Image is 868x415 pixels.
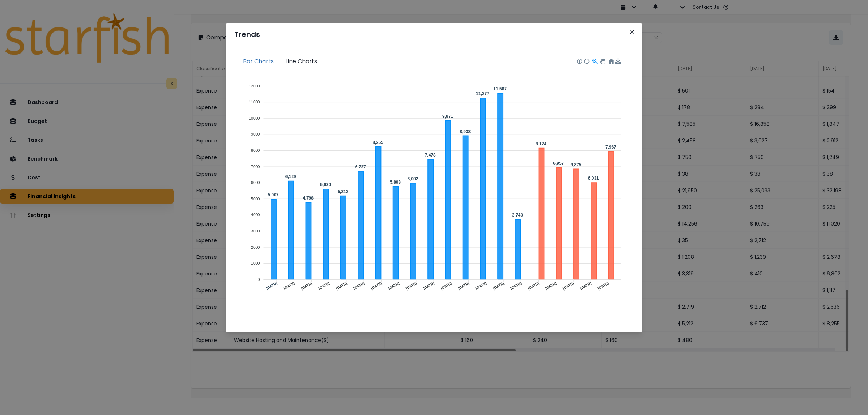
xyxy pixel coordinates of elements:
[388,281,400,291] tspan: [DATE]
[579,281,592,290] tspan: [DATE]
[626,26,638,38] button: Close
[301,281,313,291] tspan: [DATE]
[251,148,260,153] tspan: 8000
[237,54,280,69] button: Bar Charts
[584,58,589,63] div: Zoom Out
[510,281,522,291] tspan: [DATE]
[600,59,604,63] div: Panning
[251,261,260,265] tspan: 1000
[318,281,330,291] tspan: [DATE]
[615,58,621,64] div: Menu
[249,84,260,88] tspan: 12000
[405,281,417,291] tspan: [DATE]
[251,132,260,136] tspan: 9000
[249,116,260,120] tspan: 10000
[283,281,295,290] tspan: [DATE]
[475,281,487,290] tspan: [DATE]
[527,281,540,291] tspan: [DATE]
[592,58,598,64] div: Selection Zoom
[226,23,642,46] header: Trends
[251,213,260,217] tspan: 4000
[440,281,452,291] tspan: [DATE]
[597,281,609,291] tspan: [DATE]
[576,58,582,63] div: Zoom In
[251,229,260,233] tspan: 3000
[615,58,621,64] img: download-solid.76f27b67513bc6e4b1a02da61d3a2511.svg
[422,281,435,290] tspan: [DATE]
[562,281,574,291] tspan: [DATE]
[458,281,470,290] tspan: [DATE]
[335,281,348,291] tspan: [DATE]
[258,277,260,282] tspan: 0
[251,164,260,169] tspan: 7000
[251,245,260,249] tspan: 2000
[251,197,260,201] tspan: 5000
[280,54,323,69] button: Line Charts
[492,281,505,290] tspan: [DATE]
[265,281,278,290] tspan: [DATE]
[251,180,260,185] tspan: 6000
[353,281,365,291] tspan: [DATE]
[608,58,614,64] div: Reset Zoom
[370,281,382,290] tspan: [DATE]
[545,281,557,291] tspan: [DATE]
[249,100,260,104] tspan: 11000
